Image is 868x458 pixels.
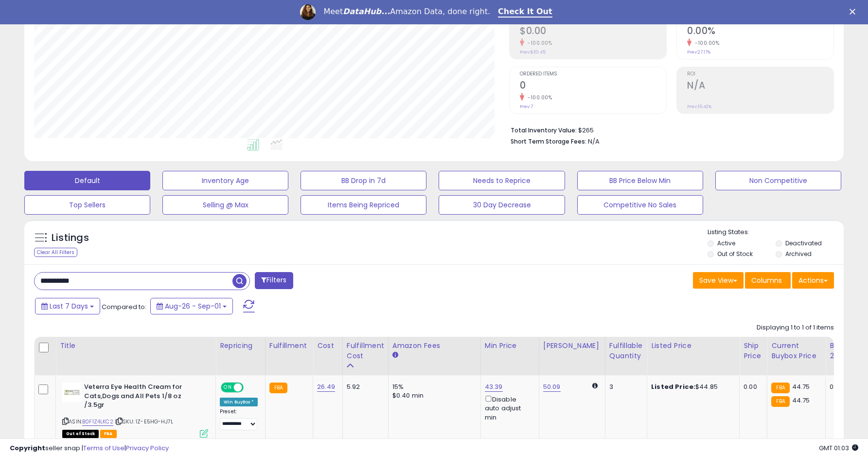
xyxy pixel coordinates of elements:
[708,228,844,237] p: Listing States:
[744,383,760,391] div: 0.00
[651,382,695,391] b: Listed Price:
[60,341,212,351] div: Title
[126,443,169,453] a: Privacy Policy
[715,171,841,190] button: Non Competitive
[162,171,288,190] button: Inventory Age
[511,126,577,134] b: Total Inventory Value:
[347,383,381,391] div: 5.92
[220,398,258,406] div: Win BuyBox *
[220,408,258,430] div: Preset:
[511,124,827,135] li: $265
[62,383,208,437] div: ASIN:
[524,94,552,101] small: -100.00%
[757,323,834,332] div: Displaying 1 to 1 of 1 items
[83,443,124,453] a: Terms of Use
[520,104,533,110] small: Prev: 7
[485,382,503,392] a: 43.39
[687,49,710,55] small: Prev: 27.17%
[792,396,810,405] span: 44.75
[511,137,586,146] b: Short Term Storage Fees:
[792,272,834,289] button: Actions
[323,7,490,17] div: Meet Amazon Data, done right.
[52,231,89,245] h5: Listings
[687,25,833,38] h2: 0.00%
[520,49,546,55] small: Prev: $30.45
[62,383,82,402] img: 31oSvayzUCL._SL40_.jpg
[785,239,822,247] label: Deactivated
[691,39,719,47] small: -100.00%
[687,72,833,77] span: ROI
[150,298,233,314] button: Aug-26 - Sep-01
[543,341,601,351] div: [PERSON_NAME]
[301,171,426,190] button: BB Drop in 7d
[687,104,711,110] small: Prev: 16.42%
[10,444,169,453] div: seller snap | |
[792,382,810,391] span: 44.75
[609,383,639,391] div: 3
[693,272,744,289] button: Save View
[819,443,858,453] span: 2025-09-9 01:03 GMT
[520,72,666,77] span: Ordered Items
[577,195,703,215] button: Competitive No Sales
[24,171,150,190] button: Default
[269,383,287,393] small: FBA
[392,383,473,391] div: 15%
[301,195,426,215] button: Items Being Repriced
[317,382,335,392] a: 26.49
[498,7,552,18] a: Check It Out
[34,248,77,257] div: Clear All Filters
[439,171,565,190] button: Needs to Reprice
[439,195,565,215] button: 30 Day Decrease
[82,418,113,426] a: B0F1Z4LKC2
[62,430,99,438] span: All listings that are currently out of stock and unavailable for purchase on Amazon
[222,384,234,392] span: ON
[165,301,221,311] span: Aug-26 - Sep-01
[771,383,789,393] small: FBA
[10,443,45,453] strong: Copyright
[35,298,100,314] button: Last 7 Days
[84,383,202,412] b: Veterra Eye Health Cream for Cats,Dogs and All Pets 1/8 oz /3.5gr
[317,341,338,351] div: Cost
[609,341,643,361] div: Fulfillable Quantity
[524,39,552,47] small: -100.00%
[347,341,384,361] div: Fulfillment Cost
[24,195,150,215] button: Top Sellers
[392,351,398,360] small: Amazon Fees.
[771,341,821,361] div: Current Buybox Price
[577,171,703,190] button: BB Price Below Min
[255,272,293,289] button: Filters
[745,272,791,289] button: Columns
[771,396,789,407] small: FBA
[717,250,753,258] label: Out of Stock
[717,239,735,247] label: Active
[830,383,862,391] div: 0%
[392,341,477,351] div: Amazon Fees
[242,384,258,392] span: OFF
[651,341,735,351] div: Listed Price
[300,4,316,20] img: Profile image for Georgie
[392,391,473,400] div: $0.40 min
[520,80,666,93] h2: 0
[162,195,288,215] button: Selling @ Max
[485,341,535,351] div: Min Price
[785,250,812,258] label: Archived
[543,382,561,392] a: 50.09
[651,383,732,391] div: $44.85
[50,301,88,311] span: Last 7 Days
[751,275,782,285] span: Columns
[687,80,833,93] h2: N/A
[850,9,859,15] div: Close
[485,394,531,422] div: Disable auto adjust min
[830,341,865,361] div: BB Share 24h.
[102,302,146,311] span: Compared to:
[588,137,600,146] span: N/A
[269,341,309,351] div: Fulfillment
[100,430,117,438] span: FBA
[343,7,390,16] i: DataHub...
[115,418,173,425] span: | SKU: 1Z-E5HG-HJ7L
[520,25,666,38] h2: $0.00
[220,341,261,351] div: Repricing
[744,341,763,361] div: Ship Price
